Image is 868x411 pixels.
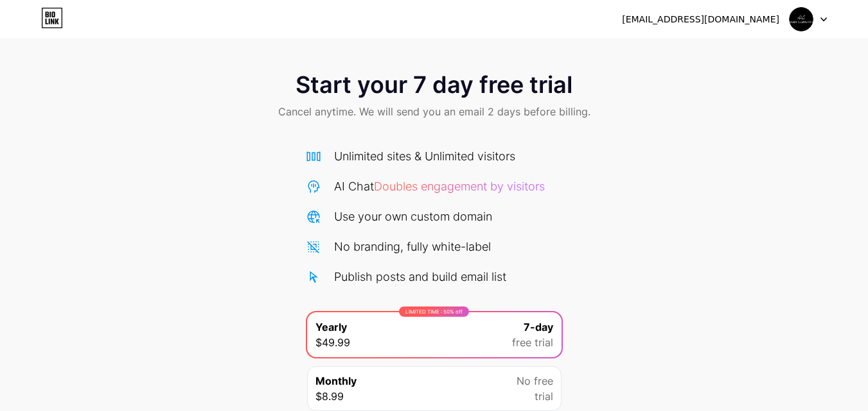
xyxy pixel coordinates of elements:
[512,335,553,350] span: free trial
[315,335,350,350] span: $49.99
[535,389,553,404] span: trial
[334,178,545,195] div: AI Chat
[622,13,779,26] div: [EMAIL_ADDRESS][DOMAIN_NAME]
[334,147,515,165] div: Unlimited sites & Unlimited visitors
[334,208,492,225] div: Use your own custom domain
[315,373,357,389] span: Monthly
[296,72,572,97] span: Start your 7 day free trial
[399,306,469,317] div: LIMITED TIME : 50% off
[517,373,553,389] span: No free
[789,7,813,31] img: dubaiceilingfan
[334,268,506,285] div: Publish posts and build email list
[524,319,553,335] span: 7-day
[334,238,491,255] div: No branding, fully white-label
[278,104,590,119] span: Cancel anytime. We will send you an email 2 days before billing.
[315,319,347,335] span: Yearly
[374,180,545,193] span: Doubles engagement by visitors
[315,389,344,404] span: $8.99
